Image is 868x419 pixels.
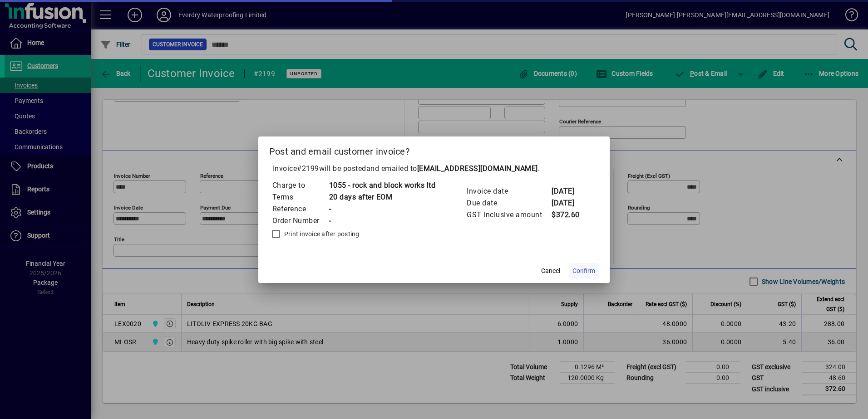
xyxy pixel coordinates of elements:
[466,197,551,209] td: Due date
[466,185,551,197] td: Invoice date
[551,209,587,221] td: $372.60
[272,191,329,203] td: Terms
[282,229,360,239] label: Print invoice after posting
[536,263,565,279] button: Cancel
[269,163,599,174] p: Invoice will be posted .
[258,136,610,163] h2: Post and email customer invoice?
[272,203,329,215] td: Reference
[551,185,587,197] td: [DATE]
[466,209,551,221] td: GST inclusive amount
[272,215,329,227] td: Order Number
[541,266,560,276] span: Cancel
[569,263,599,279] button: Confirm
[329,203,436,215] td: -
[572,266,595,276] span: Confirm
[366,164,538,173] span: and emailed to
[297,164,319,173] span: #2199
[272,180,329,191] td: Charge to
[551,197,587,209] td: [DATE]
[329,180,436,191] td: 1055 - rock and block works ltd
[329,191,436,203] td: 20 days after EOM
[329,215,436,227] td: -
[417,164,538,173] b: [EMAIL_ADDRESS][DOMAIN_NAME]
